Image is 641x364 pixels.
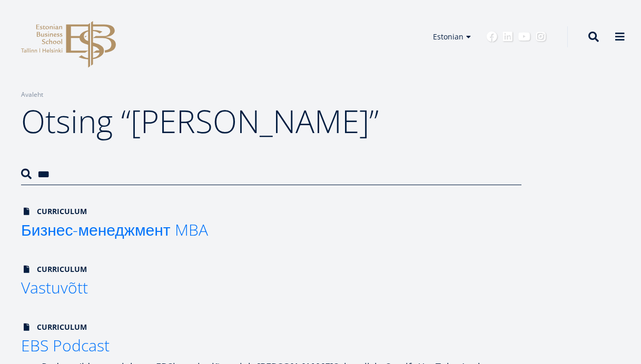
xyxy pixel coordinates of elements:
h1: Otsing “[PERSON_NAME]” [21,100,521,142]
a: Linkedin [502,32,513,42]
span: EBS Podcast [21,335,110,356]
a: Youtube [518,32,530,42]
a: Facebook [487,32,497,42]
span: Curriculum [21,206,87,217]
span: Curriculum [21,264,87,275]
span: Vastuvõtt [21,277,88,298]
span: Бизнес-менеджмент MBA [21,219,208,240]
a: Avaleht [21,89,43,100]
span: Curriculum [21,322,87,332]
a: Instagram [536,32,546,42]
